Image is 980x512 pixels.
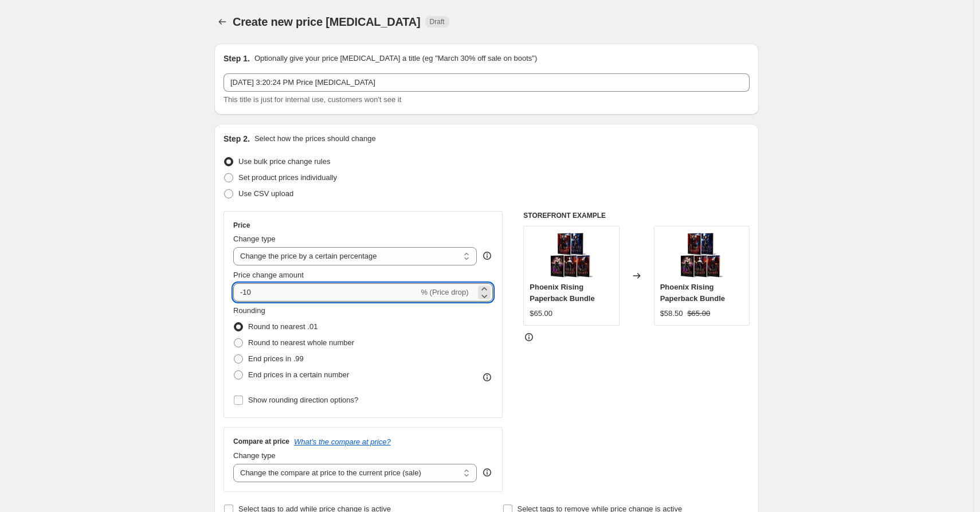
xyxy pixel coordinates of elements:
h2: Step 2. [224,133,250,144]
span: Change type [233,451,276,460]
input: -15 [233,283,418,302]
span: Create new price [MEDICAL_DATA] [233,15,421,28]
span: This title is just for internal use, customers won't see it [224,95,401,104]
span: End prices in .99 [248,354,304,363]
span: Set product prices individually [238,173,337,182]
span: Use CSV upload [238,189,293,198]
span: Round to nearest whole number [248,338,354,347]
div: help [481,250,493,261]
img: BundleImages_2_80x.png [548,232,594,278]
span: Use bulk price change rules [238,157,330,166]
span: Phoenix Rising Paperback Bundle [660,283,725,303]
div: help [481,467,493,478]
input: 30% off holiday sale [224,73,750,92]
div: $58.50 [660,308,683,319]
h2: Step 1. [224,53,250,64]
p: Select how the prices should change [254,133,376,144]
span: Price change amount [233,271,304,279]
span: Draft [430,17,445,26]
h6: STOREFRONT EXAMPLE [523,211,750,220]
strike: $65.00 [687,308,710,319]
span: Round to nearest .01 [248,322,317,331]
span: Show rounding direction options? [248,396,358,404]
span: End prices in a certain number [248,370,349,379]
p: Optionally give your price [MEDICAL_DATA] a title (eg "March 30% off sale on boots") [254,53,537,64]
span: Change type [233,234,276,243]
span: % (Price drop) [421,288,468,296]
span: Rounding [233,306,265,315]
h3: Compare at price [233,437,289,446]
div: $65.00 [530,308,552,319]
img: BundleImages_2_80x.png [679,232,724,278]
span: Phoenix Rising Paperback Bundle [530,283,594,303]
button: What's the compare at price? [294,437,391,446]
button: Price change jobs [214,14,230,30]
h3: Price [233,221,250,230]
